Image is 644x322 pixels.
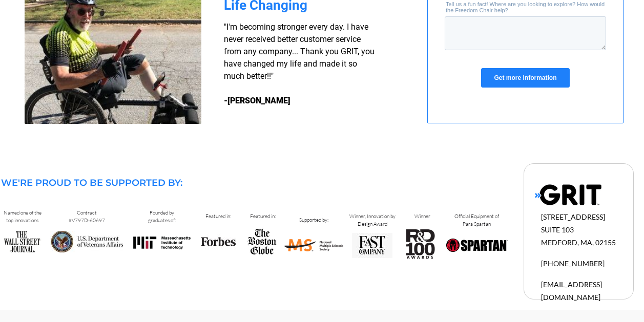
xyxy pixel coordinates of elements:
span: [EMAIL_ADDRESS][DOMAIN_NAME] [541,280,602,302]
span: Featured in: [250,213,276,220]
span: Supported by: [299,217,328,223]
strong: -[PERSON_NAME] [224,96,290,105]
span: "I'm becoming stronger every day. I have never received better customer service from any company.... [224,22,375,81]
span: SUITE 103 [541,225,574,234]
span: Founded by graduates of: [148,209,176,224]
span: MEDFORD, MA, 02155 [541,238,616,247]
span: Featured in: [205,213,231,220]
span: [PHONE_NUMBER] [541,259,605,268]
span: Named one of the top innovations [4,209,41,224]
span: Winner [414,213,430,220]
span: Contract #V797D-60697 [69,209,105,224]
span: Official Equipment of Para Spartan [454,213,499,227]
span: [STREET_ADDRESS] [541,212,605,221]
input: Get more information [36,247,124,267]
span: WE'RE PROUD TO BE SUPPORTED BY: [1,177,182,188]
span: Winner, Innovation by Design Award [349,213,396,227]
